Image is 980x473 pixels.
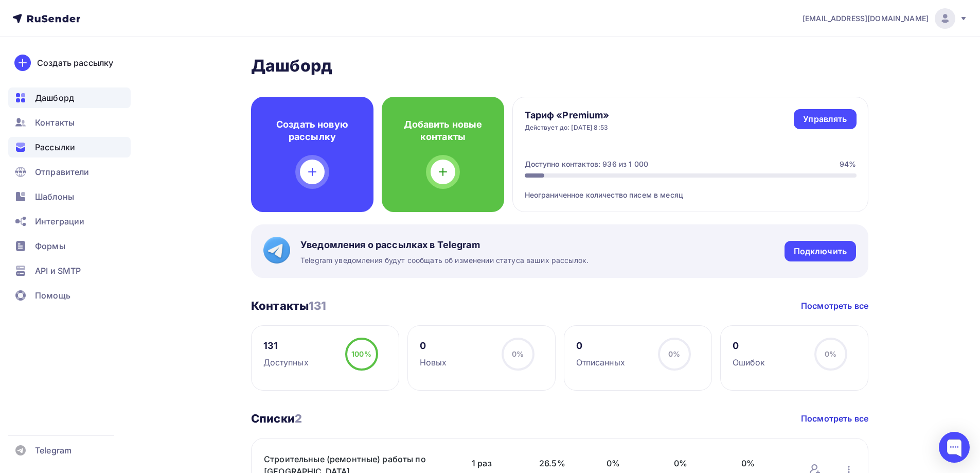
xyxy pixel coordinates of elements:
a: Контакты [8,112,131,133]
h2: Дашборд [251,56,868,76]
div: Неограниченное количество писем в месяц [525,178,857,200]
span: 0% [668,349,680,358]
div: Доступных [263,356,309,369]
span: Telegram уведомления будут сообщать об изменении статуса ваших рассылок. [300,255,589,266]
div: 131 [263,340,309,352]
span: Контакты [35,116,75,129]
div: Создать рассылку [37,57,113,69]
a: Посмотреть все [801,300,868,312]
span: 0% [607,457,653,469]
span: Шаблоны [35,190,74,203]
span: Дашборд [35,92,74,104]
span: Отправители [35,166,90,178]
div: Ошибок [733,356,765,369]
h3: Контакты [251,299,327,313]
div: 0 [420,340,447,352]
div: Доступно контактов: 936 из 1 000 [525,159,648,169]
span: 131 [309,299,326,312]
h3: Списки [251,411,302,426]
span: Интеграции [35,215,84,227]
div: 0 [733,340,765,352]
a: [EMAIL_ADDRESS][DOMAIN_NAME] [803,8,968,29]
span: 0% [741,457,788,469]
a: Отправители [8,162,131,182]
div: Подключить [794,246,847,257]
span: 2 [295,412,302,425]
span: Помощь [35,289,70,302]
span: [EMAIL_ADDRESS][DOMAIN_NAME] [803,13,929,24]
div: Отписанных [576,356,625,369]
div: 94% [840,159,856,169]
h4: Тариф «Premium» [525,109,610,121]
a: Посмотреть все [801,412,868,425]
span: 0% [825,349,836,358]
div: Управлять [803,113,847,125]
span: 0% [512,349,524,358]
a: Формы [8,236,131,256]
h4: Создать новую рассылку [268,118,357,143]
a: Шаблоны [8,186,131,207]
span: Уведомления о рассылках в Telegram [300,239,589,251]
span: API и SMTP [35,265,81,277]
div: 0 [576,340,625,352]
span: 100% [351,349,371,358]
span: Рассылки [35,141,75,153]
span: 26.5% [539,457,586,469]
div: Действует до: [DATE] 8:53 [525,124,610,132]
div: Новых [420,356,447,369]
span: 0% [674,457,721,469]
span: Telegram [35,444,72,457]
a: Дашборд [8,87,131,108]
span: 1 раз [472,457,519,469]
a: Рассылки [8,137,131,157]
span: Формы [35,240,65,252]
h4: Добавить новые контакты [398,118,488,143]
